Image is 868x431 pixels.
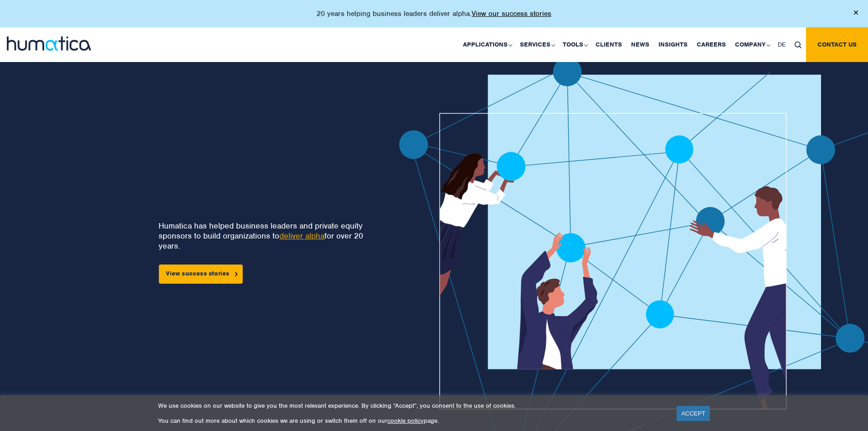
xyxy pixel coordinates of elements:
[458,27,515,62] a: Applications
[159,265,242,284] a: View success stories
[730,27,773,62] a: Company
[158,417,665,425] p: You can find out more about which cookies we are using or switch them off on our page.
[235,272,238,276] img: arrowicon
[806,27,868,62] a: Contact us
[158,402,665,410] p: We use cookies on our website to give you the most relevant experience. By clicking “Accept”, you...
[591,27,627,62] a: Clients
[515,27,558,62] a: Services
[159,221,370,251] p: Humatica has helped business leaders and private equity sponsors to build organizations to for ov...
[7,36,91,51] img: logo
[677,406,710,421] a: ACCEPT
[795,42,801,48] img: search_icon
[778,41,786,48] span: DE
[558,27,591,62] a: Tools
[387,417,424,425] a: cookie policy
[317,9,551,18] p: 20 years helping business leaders deliver alpha.
[773,27,790,62] a: DE
[654,27,692,62] a: Insights
[627,27,654,62] a: News
[692,27,730,62] a: Careers
[279,231,324,241] a: deliver alpha
[472,9,551,18] a: View our success stories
